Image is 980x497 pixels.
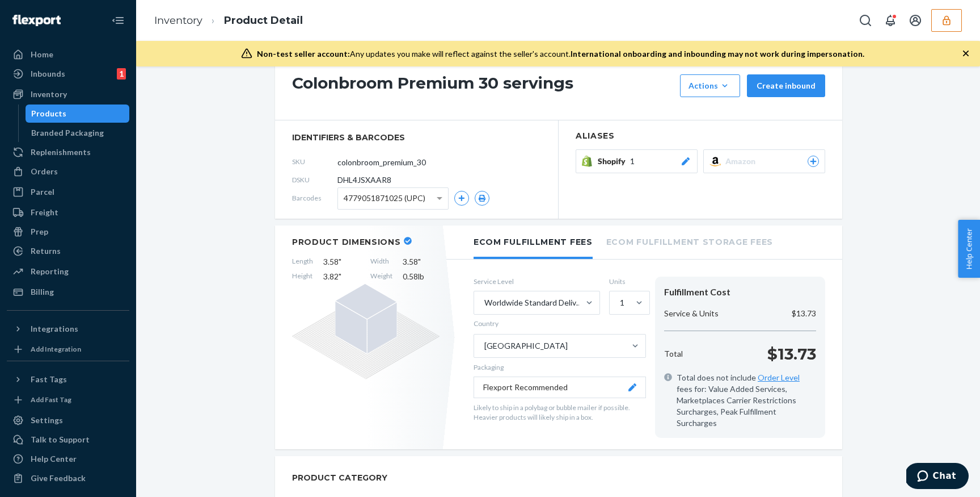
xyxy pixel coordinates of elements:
[664,308,719,319] p: Service & Units
[7,203,129,222] a: Freight
[292,175,337,185] span: DSKU
[7,370,129,389] button: Fast Tags
[418,257,421,266] span: "
[677,372,816,429] span: Total does not include fees for: Value Added Services, Marketplaces Carrier Restrictions Surcharg...
[606,225,773,257] li: Ecom Fulfillment Storage Fees
[31,226,48,237] div: Prep
[474,225,593,259] li: Ecom Fulfillment Fees
[31,434,90,445] div: Talk to Support
[703,149,825,173] button: Amazon
[484,340,568,352] div: [GEOGRAPHIC_DATA]
[7,162,129,181] a: Orders
[664,286,816,299] div: Fulfillment Cost
[7,223,129,241] a: Prep
[7,183,129,201] a: Parcel
[292,467,387,488] h2: PRODUCT CATEGORY
[257,49,350,59] span: Non-test seller account:
[474,377,646,398] button: Flexport Recommended
[484,297,585,308] div: Worldwide Standard Delivered Duty Unpaid
[145,4,312,37] ol: breadcrumbs
[31,453,77,465] div: Help Center
[474,277,600,286] label: Service Level
[117,68,126,80] div: 1
[292,132,541,143] span: identifiers & barcodes
[7,411,129,429] a: Settings
[31,344,81,354] div: Add Integration
[31,415,63,426] div: Settings
[370,271,392,282] span: Weight
[154,14,202,27] a: Inventory
[31,266,69,277] div: Reporting
[7,431,129,449] button: Talk to Support
[619,297,620,308] input: 1
[323,271,360,282] span: 3.82
[323,256,360,268] span: 3.58
[31,323,78,335] div: Integrations
[725,156,760,167] span: Amazon
[403,256,440,268] span: 3.58
[609,277,646,286] label: Units
[344,189,425,208] span: 4779051871025 (UPC)
[403,271,440,282] span: 0.58 lb
[576,132,825,140] h2: Aliases
[31,108,66,119] div: Products
[7,320,129,338] button: Integrations
[26,105,130,123] a: Products
[792,308,816,319] p: $13.73
[292,237,401,247] h2: Product Dimensions
[854,9,877,32] button: Open Search Box
[904,9,927,32] button: Open account menu
[7,45,129,64] a: Home
[31,395,71,404] div: Add Fast Tag
[31,127,104,139] div: Branded Packaging
[292,74,674,97] h1: Colonbroom Premium 30 servings
[7,393,129,407] a: Add Fast Tag
[26,124,130,142] a: Branded Packaging
[292,271,313,282] span: Height
[483,340,484,352] input: Country[GEOGRAPHIC_DATA]
[31,207,58,218] div: Freight
[339,257,341,266] span: "
[958,220,980,278] button: Help Center
[630,156,635,167] span: 1
[12,15,61,26] img: Flexport logo
[7,143,129,161] a: Replenishments
[292,157,337,166] span: SKU
[31,166,58,177] div: Orders
[107,9,129,32] button: Close Navigation
[339,272,341,281] span: "
[292,256,313,268] span: Length
[688,80,732,91] div: Actions
[31,473,86,484] div: Give Feedback
[474,403,646,422] p: Likely to ship in a polybag or bubble mailer if possible. Heavier products will likely ship in a ...
[598,156,630,167] span: Shopify
[31,89,67,100] div: Inventory
[680,74,740,97] button: Actions
[31,374,67,385] div: Fast Tags
[31,286,54,298] div: Billing
[7,85,129,103] a: Inventory
[224,14,303,27] a: Product Detail
[7,262,129,281] a: Reporting
[337,174,391,186] span: DHL4JSXAAR8
[292,193,337,203] span: Barcodes
[7,450,129,468] a: Help Center
[31,245,61,257] div: Returns
[576,149,698,173] button: Shopify1
[7,283,129,301] a: Billing
[747,74,825,97] button: Create inbound
[474,318,499,329] div: Country
[257,48,864,60] div: Any updates you make will reflect against the seller's account.
[474,362,646,372] p: Packaging
[31,68,65,80] div: Inbounds
[483,297,484,308] input: Worldwide Standard Delivered Duty Unpaid
[7,343,129,356] a: Add Integration
[767,343,816,365] p: $13.73
[7,65,129,83] a: Inbounds1
[31,147,91,158] div: Replenishments
[31,186,54,198] div: Parcel
[906,463,969,491] iframe: Opens a widget where you can chat to one of our agents
[7,242,129,260] a: Returns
